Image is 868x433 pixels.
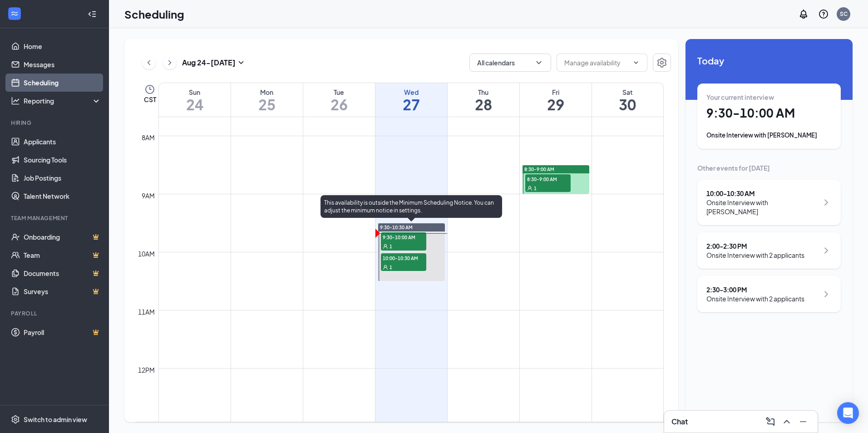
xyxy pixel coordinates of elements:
div: Fri [520,88,592,97]
svg: QuestionInfo [818,9,829,20]
div: Wed [375,88,447,97]
svg: ComposeMessage [765,416,776,427]
button: All calendarsChevronDown [469,54,551,72]
svg: ChevronRight [165,57,174,68]
a: Messages [24,55,101,74]
span: 9:30-10:30 AM [380,224,413,231]
div: 10am [136,249,157,259]
h3: Chat [671,417,688,427]
svg: User [527,186,533,191]
h1: 25 [231,97,303,112]
h1: 30 [592,97,664,112]
h1: 9:30 - 10:00 AM [706,105,832,121]
div: 2:30 - 3:00 PM [706,285,804,294]
a: PayrollCrown [24,323,101,341]
div: Onsite Interview with [PERSON_NAME] [706,198,819,216]
h1: 27 [375,97,447,112]
a: Home [24,37,101,55]
span: 8:30-9:00 AM [524,166,554,172]
span: 8:30-9:00 AM [525,174,571,183]
svg: Notifications [798,9,809,20]
div: Switch to admin view [24,415,87,424]
a: Job Postings [24,169,101,187]
svg: Collapse [88,10,97,19]
button: ChevronRight [163,56,177,69]
a: Talent Network [24,187,101,205]
div: Onsite Interview with 2 applicants [706,294,804,303]
svg: ChevronUp [781,416,792,427]
a: August 28, 2025 [448,83,519,117]
span: Today [697,54,841,68]
a: SurveysCrown [24,282,101,300]
a: Applicants [24,133,101,151]
a: August 26, 2025 [303,83,375,117]
a: Scheduling [24,74,101,92]
span: 1 [390,264,392,271]
span: CST [144,95,156,104]
div: This availability is outside the Minimum Scheduling Notice. You can adjust the minimum notice in ... [321,195,502,218]
a: August 24, 2025 [159,83,231,117]
div: Open Intercom Messenger [837,402,859,424]
svg: Minimize [798,416,809,427]
div: Thu [448,88,519,97]
div: Payroll [11,310,99,317]
div: SC [840,10,848,18]
a: August 29, 2025 [520,83,592,117]
svg: Clock [144,84,155,95]
div: 11am [136,307,157,317]
svg: User [383,265,388,270]
div: Your current interview [706,93,832,102]
div: 9am [140,191,157,201]
svg: ChevronDown [534,58,543,67]
h1: 28 [448,97,519,112]
div: Team Management [11,214,99,222]
div: 10:00 - 10:30 AM [706,189,819,198]
a: August 27, 2025 [375,83,447,117]
div: 2:00 - 2:30 PM [706,241,804,251]
span: 1 [534,185,537,192]
h1: 29 [520,97,592,112]
svg: Settings [11,415,20,424]
button: ChevronLeft [142,56,156,69]
div: Onsite Interview with 2 applicants [706,251,804,260]
h1: 24 [159,97,231,112]
input: Manage availability [564,58,629,68]
svg: ChevronRight [821,197,832,208]
a: Sourcing Tools [24,151,101,169]
button: ChevronUp [779,414,794,429]
svg: User [383,244,388,249]
button: Minimize [796,414,810,429]
div: Hiring [11,119,99,127]
svg: WorkstreamLogo [10,9,19,18]
h3: Aug 24 - [DATE] [182,58,236,68]
div: Mon [231,88,303,97]
button: ComposeMessage [763,414,778,429]
svg: ChevronLeft [144,57,153,68]
span: 10:00-10:30 AM [381,253,426,262]
svg: ChevronDown [632,59,640,66]
div: Onsite Interview with [PERSON_NAME] [706,131,832,140]
h1: Scheduling [124,6,184,22]
span: 1 [390,243,392,250]
a: August 25, 2025 [231,83,303,117]
h1: 26 [303,97,375,112]
div: Sun [159,88,231,97]
a: August 30, 2025 [592,83,664,117]
svg: ChevronRight [821,245,832,256]
div: 12pm [136,365,157,375]
div: Other events for [DATE] [697,163,841,172]
a: TeamCrown [24,246,101,264]
a: DocumentsCrown [24,264,101,282]
div: Reporting [24,96,102,105]
svg: Analysis [11,96,20,105]
svg: SmallChevronDown [236,57,247,68]
svg: Settings [656,57,667,68]
svg: ChevronRight [821,289,832,300]
div: Sat [592,88,664,97]
div: 8am [140,133,157,143]
button: Settings [653,54,671,72]
span: 9:30-10:00 AM [381,232,426,241]
a: OnboardingCrown [24,228,101,246]
div: Tue [303,88,375,97]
